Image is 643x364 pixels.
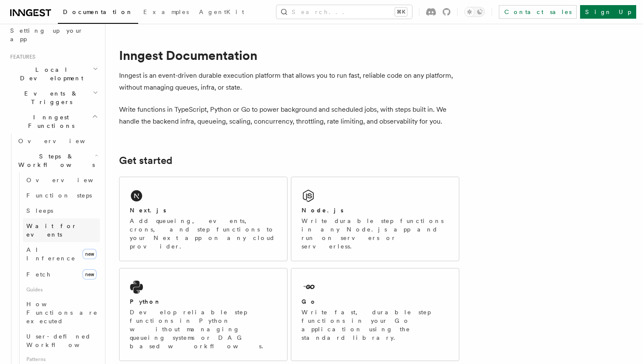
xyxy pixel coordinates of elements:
a: Wait for events [23,218,100,242]
button: Search...⌘K [276,5,412,19]
p: Add queueing, events, crons, and step functions to your Next app on any cloud provider. [130,217,277,251]
a: How Functions are executed [23,296,100,329]
h2: Node.js [302,206,344,214]
a: Function steps [23,188,100,203]
a: PythonDevelop reliable step functions in Python without managing queueing systems or DAG based wo... [119,268,287,361]
span: Events & Triggers [7,89,93,106]
a: Documentation [58,3,138,24]
button: Steps & Workflows [15,149,100,172]
span: Inngest Functions [7,113,92,130]
span: Features [7,54,35,60]
a: Overview [15,133,100,149]
h2: Next.js [130,206,166,214]
button: Events & Triggers [7,86,100,110]
span: AgentKit [199,8,244,15]
p: Write functions in TypeScript, Python or Go to power background and scheduled jobs, with steps bu... [119,104,459,127]
span: Sleeps [26,207,53,214]
a: Next.jsAdd queueing, events, crons, and step functions to your Next app on any cloud provider. [119,177,287,261]
a: User-defined Workflows [23,329,100,353]
h1: Inngest Documentation [119,48,459,63]
a: Sign Up [580,5,636,19]
kbd: ⌘K [395,8,407,16]
a: Get started [119,155,172,166]
a: GoWrite fast, durable step functions in your Go application using the standard library. [291,268,459,361]
a: Overview [23,172,100,188]
p: Write durable step functions in any Node.js app and run on servers or serverless. [302,217,449,251]
span: Local Development [7,65,93,82]
a: Sleeps [23,203,100,218]
span: Examples [143,8,189,15]
a: Contact sales [499,5,577,19]
p: Inngest is an event-driven durable execution platform that allows you to run fast, reliable code ... [119,70,459,93]
span: Overview [26,177,114,183]
a: Fetchnew [23,266,100,283]
span: Overview [18,138,106,144]
h2: Go [302,297,317,306]
button: Inngest Functions [7,110,100,133]
span: Function steps [26,192,92,199]
span: User-defined Workflows [26,333,103,348]
span: new [83,249,97,259]
a: Examples [138,3,194,23]
p: Develop reliable step functions in Python without managing queueing systems or DAG based workflows. [130,308,277,350]
span: Fetch [26,271,51,278]
span: Steps & Workflows [15,152,95,169]
a: Setting up your app [7,23,100,47]
button: Toggle dark mode [464,7,485,17]
a: AgentKit [194,3,249,23]
span: Documentation [63,8,133,15]
a: AI Inferencenew [23,242,100,266]
span: How Functions are executed [26,301,98,324]
span: Guides [23,283,100,296]
span: AI Inference [26,246,76,262]
span: Wait for events [26,223,77,238]
h2: Python [130,297,161,306]
button: Local Development [7,62,100,86]
span: Setting up your app [10,27,83,42]
span: new [83,269,97,279]
p: Write fast, durable step functions in your Go application using the standard library. [302,308,449,342]
a: Node.jsWrite durable step functions in any Node.js app and run on servers or serverless. [291,177,459,261]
